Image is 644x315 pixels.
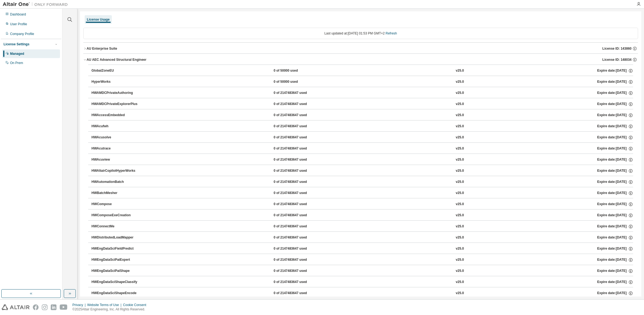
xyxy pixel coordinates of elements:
img: facebook.svg [33,304,39,310]
button: GlobalZoneEU0 of 50000 usedv25.0Expire date:[DATE] [91,65,633,77]
button: HWDistributedLoadMapper0 of 2147483647 usedv25.0Expire date:[DATE] [91,232,633,244]
div: 0 of 2147483647 used [274,257,322,262]
button: HWEngDataSciShapeClassify0 of 2147483647 usedv25.0Expire date:[DATE] [91,276,633,288]
div: v25.0 [456,246,464,251]
div: v25.0 [456,224,464,229]
div: 0 of 2147483647 used [274,246,322,251]
div: Managed [10,52,24,56]
div: Expire date: [DATE] [597,146,633,151]
button: HWAccessEmbedded0 of 2147483647 usedv25.0Expire date:[DATE] [91,109,633,121]
div: AU AEC Advanced Structural Engineer [87,58,147,62]
div: Expire date: [DATE] [597,102,633,107]
div: Expire date: [DATE] [597,180,633,184]
div: v25.0 [456,124,464,129]
div: Company Profile [10,32,34,36]
div: 0 of 2147483647 used [274,168,322,173]
button: HWAMDCPrivateExplorerPlus0 of 2147483647 usedv25.0Expire date:[DATE] [91,98,633,110]
div: Expire date: [DATE] [597,291,633,296]
div: v25.0 [456,168,464,173]
div: Expire date: [DATE] [597,91,633,96]
img: altair_logo.svg [2,304,30,310]
button: HWComposeExeCreation0 of 2147483647 usedv25.0Expire date:[DATE] [91,209,633,221]
button: HWConnectMe0 of 2147483647 usedv25.0Expire date:[DATE] [91,221,633,233]
div: HWDistributedLoadMapper [91,235,140,240]
div: 0 of 2147483647 used [274,224,322,229]
div: Dashboard [10,12,26,17]
span: License ID: 148034 [602,58,632,62]
a: Refresh [386,31,397,35]
button: HWBatchMesher0 of 2147483647 usedv25.0Expire date:[DATE] [91,187,633,199]
div: 0 of 2147483647 used [274,269,322,273]
div: GlobalZoneEU [91,68,140,73]
div: 0 of 2147483647 used [274,180,322,184]
div: Last updated at: [DATE] 01:53 PM GMT+2 [83,28,638,39]
img: linkedin.svg [51,304,56,310]
div: 0 of 2147483647 used [274,191,322,196]
div: HWEngDataSciShapeEncode [91,291,140,296]
div: Expire date: [DATE] [597,213,633,218]
div: v25.0 [456,91,464,96]
div: Website Terms of Use [87,303,123,307]
button: HWEngDataSciFieldPredict0 of 2147483647 usedv25.0Expire date:[DATE] [91,243,633,255]
div: HWAMDCPrivateAuthoring [91,91,140,96]
div: 0 of 2147483647 used [274,91,322,96]
button: HWEngDataSciShapeEncode0 of 2147483647 usedv25.0Expire date:[DATE] [91,287,633,299]
div: HWAutomationBatch [91,180,140,184]
div: 0 of 2147483647 used [274,202,322,207]
button: HWAcuview0 of 2147483647 usedv25.0Expire date:[DATE] [91,154,633,166]
button: HyperWorks0 of 50000 usedv25.0Expire date:[DATE] [91,76,633,88]
button: AU AEC Advanced Structural EngineerLicense ID: 148034 [83,54,638,66]
div: Expire date: [DATE] [597,113,633,118]
div: Expire date: [DATE] [597,202,633,207]
button: HWAcusolve0 of 2147483647 usedv25.0Expire date:[DATE] [91,132,633,144]
div: HWAMDCPrivateExplorerPlus [91,102,140,107]
div: 0 of 2147483647 used [274,124,322,129]
div: HWEngDataSciPaiShape [91,269,140,273]
div: 0 of 2147483647 used [274,146,322,151]
div: v25.0 [456,180,464,184]
button: HWAMDCPrivateAuthoring0 of 2147483647 usedv25.0Expire date:[DATE] [91,87,633,99]
button: HWEngDataSciPaiShape0 of 2147483647 usedv25.0Expire date:[DATE] [91,265,633,277]
div: Expire date: [DATE] [597,168,633,173]
div: Privacy [72,303,87,307]
div: HWAcuview [91,157,140,162]
div: HWEngDataSciFieldPredict [91,246,140,251]
div: 0 of 2147483647 used [274,157,322,162]
div: HWCompose [91,202,140,207]
div: v25.0 [456,113,464,118]
div: v25.0 [456,291,464,296]
div: 0 of 2147483647 used [274,113,322,118]
div: 0 of 50000 used [274,79,322,84]
div: HWComposeExeCreation [91,213,140,218]
button: HWAcutrace0 of 2147483647 usedv25.0Expire date:[DATE] [91,143,633,155]
div: Expire date: [DATE] [597,68,633,73]
div: Expire date: [DATE] [597,235,633,240]
div: User Profile [10,22,27,26]
div: Expire date: [DATE] [597,246,633,251]
div: HWAltairCopilotHyperWorks [91,168,140,173]
div: HWEngDataSciShapeClassify [91,280,140,285]
div: Expire date: [DATE] [597,124,633,129]
div: v25.0 [456,146,464,151]
div: v25.0 [456,202,464,207]
span: License ID: 143860 [602,46,632,51]
img: youtube.svg [60,304,68,310]
div: 0 of 2147483647 used [274,235,322,240]
img: Altair One [3,2,71,7]
div: Expire date: [DATE] [597,280,633,285]
div: Expire date: [DATE] [597,257,633,262]
div: Expire date: [DATE] [597,135,633,140]
div: Expire date: [DATE] [597,269,633,273]
div: v25.0 [456,269,464,273]
div: 0 of 2147483647 used [274,291,322,296]
div: 0 of 2147483647 used [274,213,322,218]
div: Expire date: [DATE] [597,224,633,229]
div: v25.0 [456,257,464,262]
div: Cookie Consent [123,303,149,307]
div: v25.0 [456,280,464,285]
div: AU Enterprise Suite [87,46,117,51]
div: License Usage [87,17,110,22]
div: HWEngDataSciPaiExpert [91,257,140,262]
div: v25.0 [456,68,464,73]
div: HWAccessEmbedded [91,113,140,118]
